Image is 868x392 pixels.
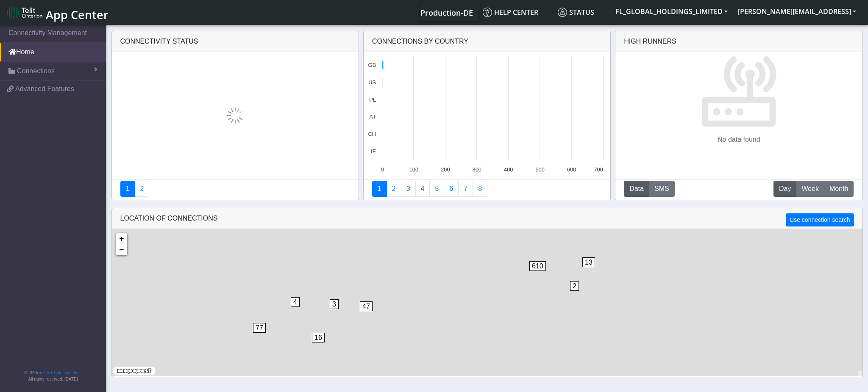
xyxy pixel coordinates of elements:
[554,4,610,21] a: Status
[624,181,649,197] button: Data
[401,181,416,197] a: Usage per Country
[472,166,481,173] text: 300
[134,181,149,197] a: Deployment status
[624,36,676,47] div: High Runners
[733,4,861,19] button: [PERSON_NAME][EMAIL_ADDRESS]
[372,181,602,197] nav: Summary paging
[483,8,492,17] img: knowledge.svg
[15,84,74,94] span: Advanced Features
[17,66,55,76] span: Connections
[444,181,459,197] a: 14 Days Trend
[801,184,819,194] span: Week
[227,107,244,124] img: loading.gif
[120,181,350,197] nav: Summary paging
[649,181,675,197] button: SMS
[773,181,796,197] button: Day
[291,297,300,307] span: 4
[535,166,544,173] text: 500
[567,166,576,173] text: 600
[570,281,579,291] span: 2
[381,166,384,173] text: 0
[529,261,546,271] span: 610
[372,181,387,197] a: Connections By Country
[473,181,487,197] a: Not Connected for 30 days
[46,7,108,22] span: App Center
[330,299,339,309] span: 3
[312,333,325,342] span: 16
[594,166,603,173] text: 700
[824,181,854,197] button: Month
[360,301,373,311] span: 47
[610,4,733,19] button: FL_GLOBAL_HOLDINGS_LIMITED
[483,8,538,17] span: Help center
[420,4,473,21] a: Your current platform instance
[701,52,777,128] img: No data found
[368,131,376,137] text: CH
[779,184,791,194] span: Day
[429,181,444,197] a: Usage by Carrier
[458,181,473,197] a: Zero Session
[786,213,854,226] button: Use connection search
[330,299,338,325] div: 3
[371,148,376,155] text: IE
[364,31,610,52] div: Connections By Country
[368,79,376,86] text: US
[38,370,81,375] a: Telit IoT Solutions, Inc.
[112,31,359,52] div: Connectivity status
[7,3,107,22] a: App Center
[718,135,760,145] p: No data found
[420,8,473,18] span: Production-DE
[441,166,450,173] text: 200
[582,257,595,267] span: 13
[116,233,127,244] a: Zoom in
[829,184,848,194] span: Month
[369,113,376,120] text: AT
[796,181,824,197] button: Week
[409,166,418,173] text: 100
[116,244,127,255] a: Zoom out
[368,62,376,68] text: GB
[558,8,567,17] img: status.svg
[479,4,554,21] a: Help center
[504,166,513,173] text: 400
[558,8,594,17] span: Status
[369,97,376,103] text: PL
[387,181,401,197] a: Carrier
[120,181,135,197] a: Connectivity status
[112,208,862,229] div: LOCATION OF CONNECTIONS
[7,6,42,19] img: logo-telit-cinterion-gw-new.png
[253,323,266,333] span: 77
[415,181,430,197] a: Connections By Carrier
